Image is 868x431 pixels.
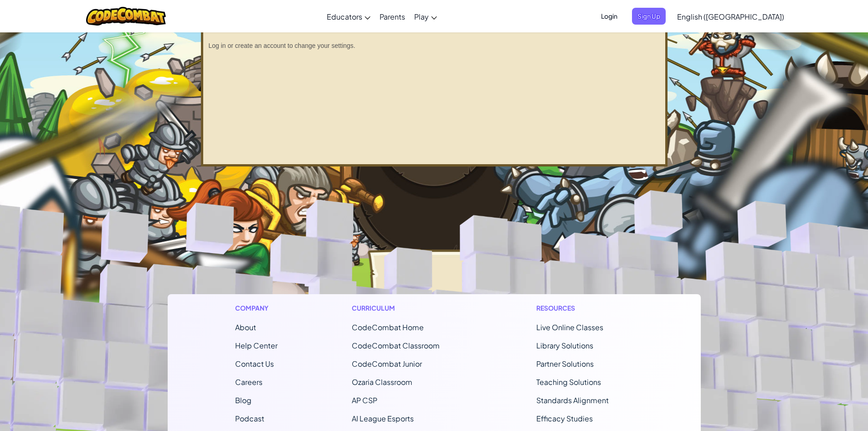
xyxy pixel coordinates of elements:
a: Careers [235,377,262,387]
a: CodeCombat Classroom [352,341,440,350]
a: English ([GEOGRAPHIC_DATA]) [673,4,789,29]
a: AI League Esports [352,414,414,423]
a: Partner Solutions [536,359,594,369]
button: Sign Up [632,8,666,25]
a: Ozaria Classroom [352,377,412,387]
p: Log in or create an account to change your settings. [209,41,660,50]
button: Login [596,8,623,25]
h1: Curriculum [352,303,462,313]
a: Educators [322,4,375,29]
span: English ([GEOGRAPHIC_DATA]) [677,12,784,21]
a: About [235,322,256,332]
span: Educators [327,12,362,21]
a: Library Solutions [536,341,593,350]
a: Live Online Classes [536,322,603,332]
h1: Resources [536,303,633,313]
h1: Company [235,303,277,313]
a: Podcast [235,414,264,423]
span: Play [414,12,429,21]
a: Help Center [235,341,277,350]
img: CodeCombat logo [86,7,166,26]
span: Contact Us [235,359,274,369]
a: CodeCombat Junior [352,359,422,369]
a: Play [410,4,442,29]
span: CodeCombat Home [352,322,424,332]
a: Blog [235,395,252,405]
a: Efficacy Studies [536,414,593,423]
a: Teaching Solutions [536,377,601,387]
a: AP CSP [352,395,377,405]
a: Standards Alignment [536,395,609,405]
a: Parents [375,4,410,29]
